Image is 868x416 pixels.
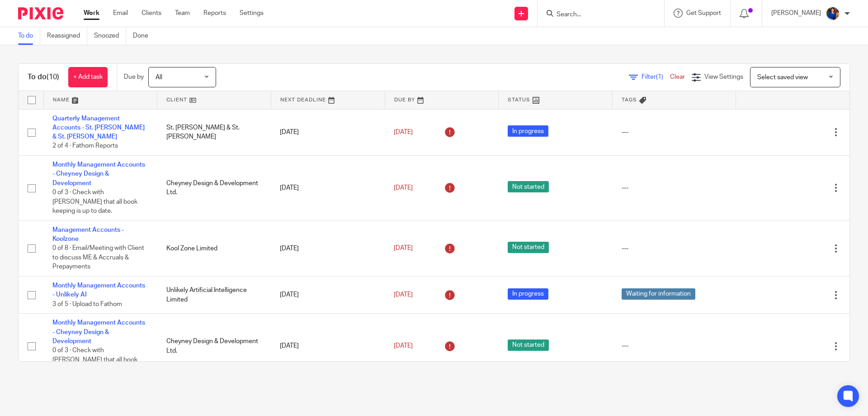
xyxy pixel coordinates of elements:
[94,27,126,45] a: Snoozed
[556,11,637,19] input: Search
[704,74,743,80] span: View Settings
[757,74,808,81] span: Select saved view
[47,27,87,45] a: Reassigned
[52,115,145,140] a: Quarterly Management Accounts - St. [PERSON_NAME] & St. [PERSON_NAME]
[157,220,271,276] td: Kool Zone Limited
[113,9,128,18] a: Email
[622,244,727,253] div: ---
[156,74,162,81] span: All
[622,288,695,300] span: Waiting for information
[394,292,413,298] span: [DATE]
[826,6,840,21] img: Nicole.jpeg
[52,162,145,186] a: Monthly Management Accounts - Cheyney Design & Development
[622,97,637,102] span: Tags
[84,9,99,18] a: Work
[686,10,721,16] span: Get Support
[52,245,144,270] span: 0 of 8 · Email/Meeting with Client to discuss ME & Accruals & Prepayments
[656,74,663,80] span: (1)
[394,129,413,135] span: [DATE]
[52,227,124,242] a: Management Accounts - Koolzone
[271,220,385,276] td: [DATE]
[271,277,385,314] td: [DATE]
[203,9,226,18] a: Reports
[271,314,385,379] td: [DATE]
[52,143,118,149] span: 2 of 4 · Fathom Reports
[142,9,161,18] a: Clients
[271,109,385,156] td: [DATE]
[52,282,145,298] a: Monthly Management Accounts - Unlikely AI
[771,9,821,18] p: [PERSON_NAME]
[157,314,271,379] td: Cheyney Design & Development Ltd.
[622,128,727,137] div: ---
[240,9,264,18] a: Settings
[271,156,385,221] td: [DATE]
[670,74,685,80] a: Clear
[52,320,145,344] a: Monthly Management Accounts - Cheyney Design & Development
[508,181,549,192] span: Not started
[394,245,413,252] span: [DATE]
[622,183,727,192] div: ---
[157,109,271,156] td: St. [PERSON_NAME] & St. [PERSON_NAME]
[52,347,137,372] span: 0 of 3 · Check with [PERSON_NAME] that all book keeping is up to date.
[622,341,727,350] div: ---
[68,67,108,87] a: + Add task
[52,189,137,214] span: 0 of 3 · Check with [PERSON_NAME] that all book keeping is up to date.
[52,301,122,307] span: 3 of 5 · Upload to Fathom
[508,288,548,300] span: In progress
[47,73,59,81] span: (10)
[157,277,271,314] td: Unlikely Artificial Intelligence Limited
[18,27,40,45] a: To do
[394,185,413,191] span: [DATE]
[508,125,548,137] span: In progress
[642,74,670,80] span: Filter
[133,27,155,45] a: Done
[18,7,63,19] img: Pixie
[508,339,549,351] span: Not started
[508,242,549,253] span: Not started
[157,156,271,221] td: Cheyney Design & Development Ltd.
[28,72,59,82] h1: To do
[124,72,144,81] p: Due by
[394,343,413,349] span: [DATE]
[175,9,190,18] a: Team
